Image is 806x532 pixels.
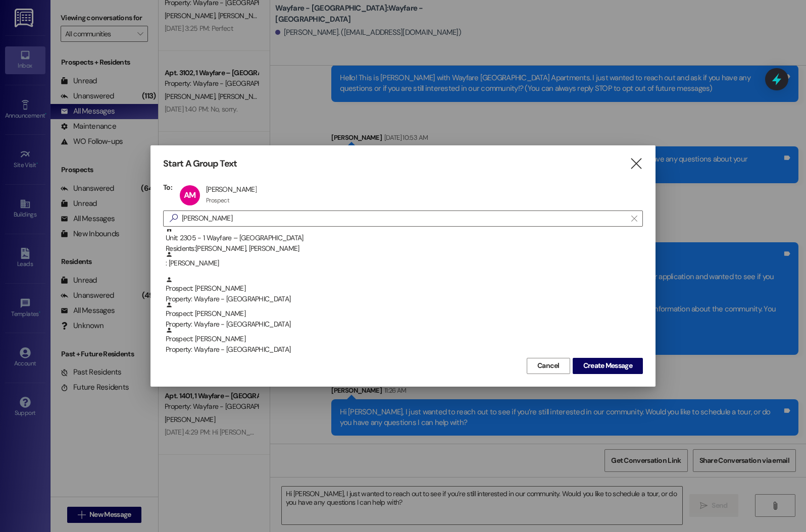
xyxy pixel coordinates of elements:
div: Prospect: [PERSON_NAME] [166,327,643,355]
div: Prospect: [PERSON_NAME] [166,276,643,305]
div: Unit: 2305 - 1 Wayfare – [GEOGRAPHIC_DATA] [166,226,643,254]
div: : [PERSON_NAME] [163,251,643,276]
div: [PERSON_NAME] [206,185,257,194]
div: Prospect: [PERSON_NAME]Property: Wayfare - [GEOGRAPHIC_DATA] [163,301,643,327]
i:  [631,215,637,223]
div: Property: Wayfare - [GEOGRAPHIC_DATA] [166,294,643,304]
h3: Start A Group Text [163,158,237,170]
div: Prospect: [PERSON_NAME] [166,301,643,330]
div: Prospect [206,196,229,204]
i:  [166,213,182,224]
div: : [PERSON_NAME] [166,251,643,269]
div: Property: Wayfare - [GEOGRAPHIC_DATA] [166,319,643,330]
span: Cancel [537,360,560,371]
div: Unit: 2305 - 1 Wayfare – [GEOGRAPHIC_DATA]Residents:[PERSON_NAME], [PERSON_NAME] [163,226,643,251]
span: AM [184,190,195,200]
button: Create Message [573,358,643,374]
input: Search for any contact or apartment [182,211,626,226]
button: Clear text [626,211,642,226]
div: Prospect: [PERSON_NAME]Property: Wayfare - [GEOGRAPHIC_DATA] [163,327,643,352]
div: Residents: [PERSON_NAME], [PERSON_NAME] [166,243,643,254]
button: Cancel [527,358,570,374]
div: Prospect: [PERSON_NAME]Property: Wayfare - [GEOGRAPHIC_DATA] [163,276,643,301]
div: Property: Wayfare - [GEOGRAPHIC_DATA] [166,344,643,355]
span: Create Message [583,360,632,371]
i:  [629,158,643,169]
h3: To: [163,183,172,192]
